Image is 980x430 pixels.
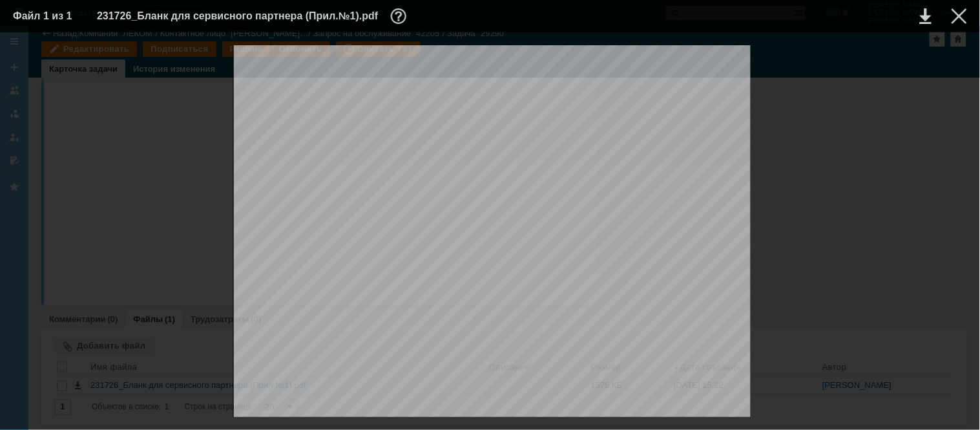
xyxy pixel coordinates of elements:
div: Файл 1 из 1 [13,11,78,21]
div: Дополнительная информация о файле (F11) [391,8,410,24]
div: 231726_Бланк для сервисного партнера (Прил.№1).pdf [97,8,410,24]
div: Закрыть окно (Esc) [952,8,967,24]
div: Скачать файл [920,8,932,24]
